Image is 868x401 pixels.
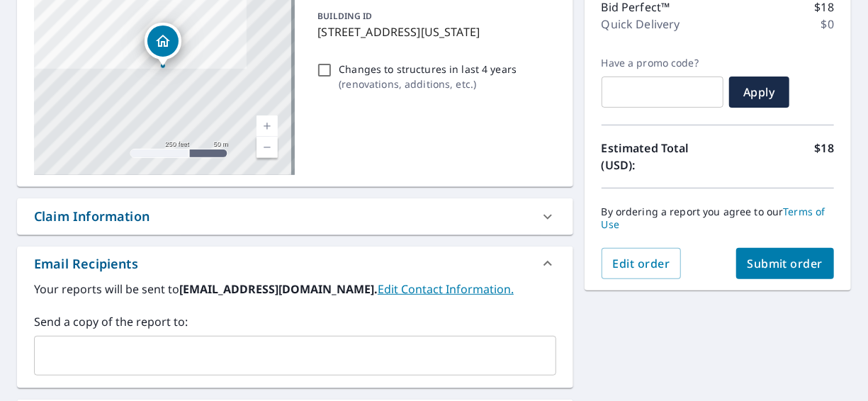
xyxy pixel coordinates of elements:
[257,137,278,158] a: Current Level 17, Zoom Out
[821,16,834,33] p: $0
[815,140,834,174] p: $18
[378,281,514,297] a: EditContactInfo
[34,254,138,273] div: Email Recipients
[740,84,778,100] span: Apply
[602,16,680,33] p: Quick Delivery
[729,77,789,108] button: Apply
[748,256,823,271] span: Submit order
[317,10,372,22] p: BUILDING ID
[34,313,556,330] label: Send a copy of the report to:
[34,207,150,226] div: Claim Information
[17,198,573,235] div: Claim Information
[736,248,835,279] button: Submit order
[602,248,682,279] button: Edit order
[317,23,550,40] p: [STREET_ADDRESS][US_STATE]
[179,281,378,297] b: [EMAIL_ADDRESS][DOMAIN_NAME].
[34,281,556,298] label: Your reports will be sent to
[145,23,181,67] div: Dropped pin, building 1, Residential property, 1080 Golden Hills Rd Colorado Springs, CO 80919
[17,247,573,281] div: Email Recipients
[339,62,517,77] p: Changes to structures in last 4 years
[257,115,278,137] a: Current Level 17, Zoom In
[602,140,718,174] p: Estimated Total (USD):
[602,205,825,231] a: Terms of Use
[602,57,723,69] label: Have a promo code?
[602,205,834,231] p: By ordering a report you agree to our
[339,77,517,91] p: ( renovations, additions, etc. )
[613,256,670,271] span: Edit order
